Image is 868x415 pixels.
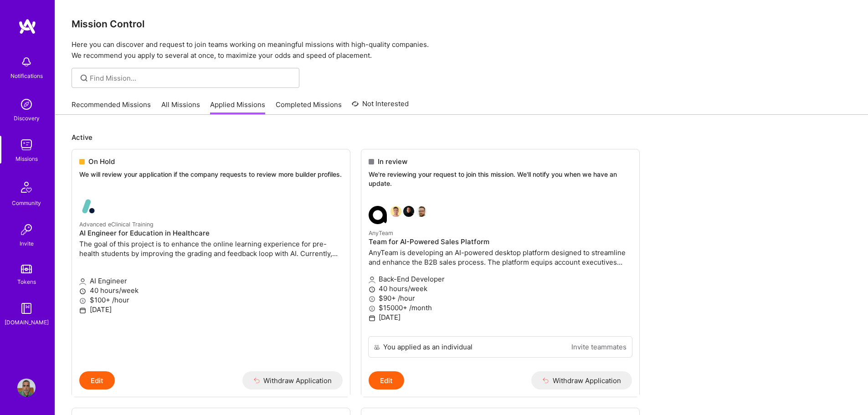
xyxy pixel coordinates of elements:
[79,170,343,179] p: We will review your application if the company requests to review more builder profiles.
[15,379,38,397] a: User Avatar
[17,299,36,318] img: guide book
[79,371,115,389] button: Edit
[369,230,393,236] small: AnyTeam
[72,100,151,115] a: Recommended Missions
[17,277,36,287] div: Tokens
[14,113,40,123] div: Discovery
[361,199,639,336] a: AnyTeam company logoSouvik BasuJames TouheyGrzegorz WróblewskiAnyTeamTeam for AI-Powered Sales Pl...
[369,296,375,302] i: icon MoneyGray
[79,286,343,295] p: 40 hours/week
[369,248,632,267] p: AnyTeam is developing an AI-powered desktop platform designed to streamline and enhance the B2B s...
[79,73,89,83] i: icon SearchGrey
[15,176,37,198] img: Community
[369,170,632,188] p: We're reviewing your request to join this mission. We'll notify you when we have an update.
[416,206,427,217] img: Grzegorz Wróblewski
[72,190,350,372] a: Advanced eClinical Training company logoAdvanced eClinical TrainingAI Engineer for Education in H...
[210,100,265,115] a: Applied Missions
[10,71,43,81] div: Notifications
[72,39,852,61] p: Here you can discover and request to join teams working on meaningful missions with high-quality ...
[72,18,852,30] h3: Mission Control
[161,100,200,115] a: All Missions
[20,239,34,248] div: Invite
[369,274,632,284] p: Back-End Developer
[369,313,632,322] p: [DATE]
[5,318,49,327] div: [DOMAIN_NAME]
[79,278,86,285] i: icon Applicant
[17,95,36,113] img: discovery
[17,53,36,71] img: bell
[79,229,343,237] h4: AI Engineer for Education in Healthcare
[369,277,375,283] i: icon Applicant
[79,295,343,305] p: $100+ /hour
[369,315,375,322] i: icon Calendar
[369,293,632,303] p: $90+ /hour
[79,197,98,215] img: Advanced eClinical Training company logo
[390,206,401,217] img: Souvik Basu
[369,206,387,224] img: AnyTeam company logo
[352,98,409,115] a: Not Interested
[79,276,343,286] p: AI Engineer
[531,371,632,389] button: Withdraw Application
[383,342,473,352] div: You applied as an individual
[79,288,86,295] i: icon Clock
[79,297,86,304] i: icon MoneyGray
[571,342,627,352] a: Invite teammates
[90,73,293,83] input: Find Mission...
[369,286,375,293] i: icon Clock
[369,303,632,313] p: $15000+ /month
[79,239,343,258] p: The goal of this project is to enhance the online learning experience for pre-health students by ...
[21,265,32,273] img: tokens
[17,136,36,154] img: teamwork
[88,157,115,166] span: On Hold
[79,305,343,314] p: [DATE]
[369,371,404,389] button: Edit
[242,371,343,389] button: Withdraw Application
[12,198,41,208] div: Community
[369,284,632,293] p: 40 hours/week
[72,133,852,142] p: Active
[276,100,342,115] a: Completed Missions
[369,238,632,246] h4: Team for AI-Powered Sales Platform
[15,154,38,164] div: Missions
[79,221,154,228] small: Advanced eClinical Training
[403,206,414,217] img: James Touhey
[369,305,375,312] i: icon MoneyGray
[378,157,407,166] span: In review
[17,379,36,397] img: User Avatar
[18,18,36,35] img: logo
[17,220,36,239] img: Invite
[79,307,86,314] i: icon Calendar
